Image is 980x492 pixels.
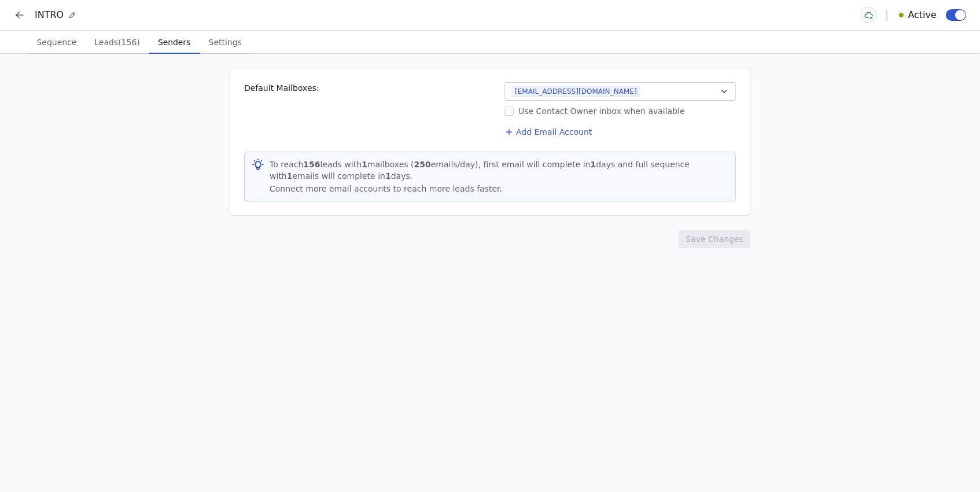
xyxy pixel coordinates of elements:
[385,171,391,181] strong: 1
[591,160,596,169] strong: 1
[511,86,640,97] span: [EMAIL_ADDRESS][DOMAIN_NAME]
[244,82,319,138] span: Default Mailboxes:
[153,34,195,50] span: Senders
[35,8,64,22] span: INTRO
[504,105,736,117] div: Use Contact Owner inbox when available
[504,118,592,129] a: Add Email Account
[90,34,145,50] span: Leads (156)
[500,124,596,140] button: Add Email Account
[908,8,937,22] span: Active
[679,230,750,248] button: Save Changes
[303,160,320,169] strong: 156
[204,34,246,50] span: Settings
[270,183,729,194] div: Connect more email accounts to reach more leads faster.
[270,159,729,182] div: To reach leads with mailboxes ( emails/day), first email will complete in days and full sequence ...
[362,160,367,169] strong: 1
[287,171,293,181] strong: 1
[414,160,431,169] strong: 250
[504,105,514,117] button: Use Contact Owner inbox when available
[32,34,81,50] span: Sequence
